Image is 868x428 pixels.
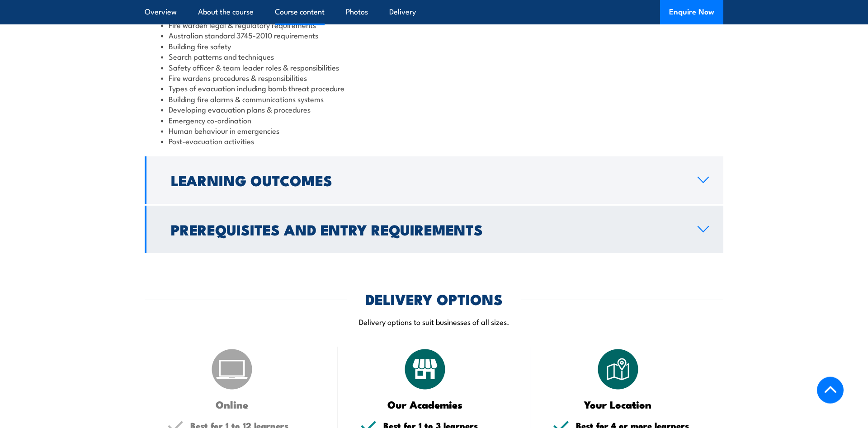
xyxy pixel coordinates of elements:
li: Developing evacuation plans & procedures [161,104,707,114]
a: Prerequisites and Entry Requirements [145,206,723,253]
h2: DELIVERY OPTIONS [365,292,503,305]
li: Search patterns and techniques [161,51,707,61]
li: Fire warden legal & regulatory requirements [161,19,707,30]
li: Australian standard 3745-2010 requirements [161,30,707,40]
li: Post-evacuation activities [161,136,707,146]
h3: Our Academies [360,399,490,409]
li: Fire wardens procedures & responsibilities [161,72,707,83]
li: Safety officer & team leader roles & responsibilities [161,62,707,72]
a: Learning Outcomes [145,156,723,204]
li: Building fire safety [161,41,707,51]
h3: Online [167,399,297,409]
h3: Your Location [553,399,683,409]
h2: Prerequisites and Entry Requirements [171,223,683,235]
li: Human behaviour in emergencies [161,125,707,136]
li: Emergency co-ordination [161,115,707,125]
li: Types of evacuation including bomb threat procedure [161,83,707,93]
p: Delivery options to suit businesses of all sizes. [145,316,723,327]
h2: Learning Outcomes [171,174,683,186]
li: Building fire alarms & communications systems [161,94,707,104]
